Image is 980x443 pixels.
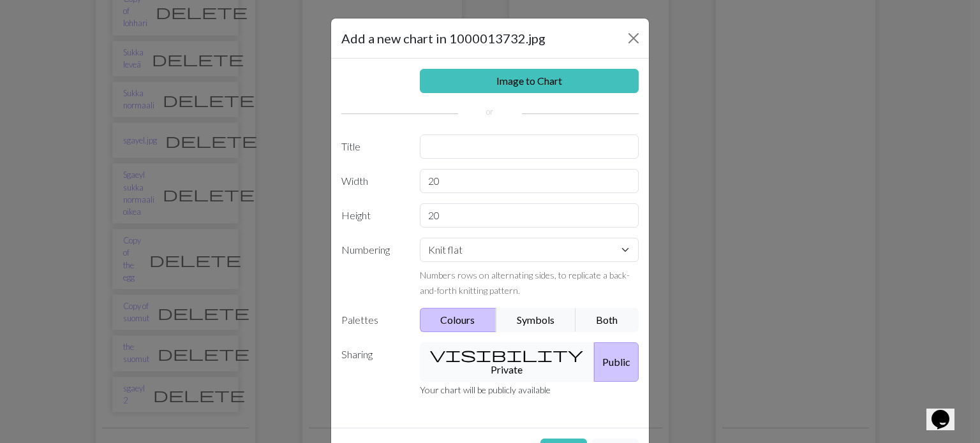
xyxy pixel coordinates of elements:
[420,384,551,395] small: Your chart will be publicly available
[341,29,546,48] h5: Add a new chart in 1000013732.jpg
[334,203,412,228] label: Height
[420,69,639,93] a: Image to Chart
[623,28,644,48] button: Close
[496,308,576,332] button: Symbols
[420,342,595,382] button: Private
[420,308,497,332] button: Colours
[430,345,583,363] span: visibility
[575,308,639,332] button: Both
[334,134,412,159] label: Title
[334,342,412,382] label: Sharing
[926,392,967,430] iframe: chat widget
[334,169,412,193] label: Width
[594,342,639,382] button: Public
[334,238,412,298] label: Numbering
[334,308,412,332] label: Palettes
[420,270,630,296] small: Numbers rows on alternating sides, to replicate a back-and-forth knitting pattern.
